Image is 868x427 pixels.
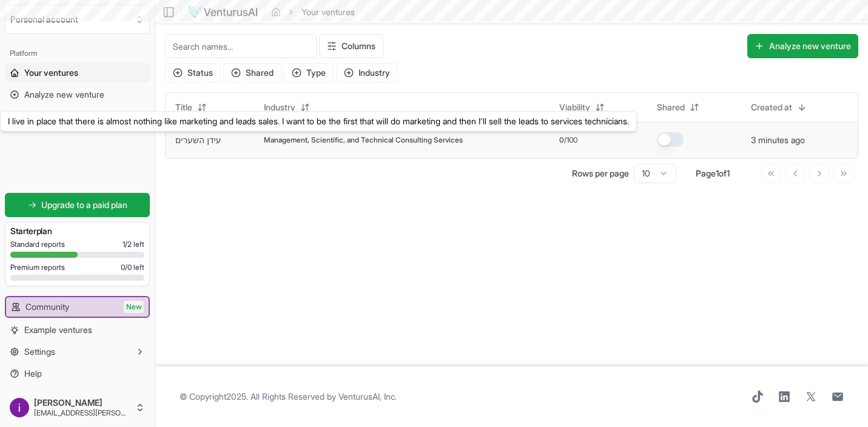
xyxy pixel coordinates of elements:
[338,391,395,402] a: VenturusAI, Inc
[6,297,149,317] a: CommunityNew
[716,168,719,178] span: 1
[657,101,685,113] span: Shared
[552,98,612,117] button: Viability
[24,368,42,380] span: Help
[5,44,150,63] div: Platform
[24,89,104,101] span: Analyze new venture
[744,98,814,117] button: Created at
[5,342,150,361] button: Settings
[10,240,65,249] span: Standard reports
[165,63,221,82] button: Status
[41,199,127,211] span: Upgrade to a paid plan
[175,135,221,145] a: עידן השערים
[747,34,858,58] button: Analyze new venture
[751,101,792,113] span: Created at
[10,263,65,272] span: Premium reports
[751,134,805,146] button: 3 minutes ago
[24,67,78,79] span: Your ventures
[727,168,730,178] span: 1
[650,98,707,117] button: Shared
[175,101,192,113] span: Title
[559,135,564,145] span: 0
[25,301,69,313] span: Community
[572,167,629,180] p: Rows per page
[719,168,727,178] span: of
[165,34,317,58] input: Search names...
[264,101,295,113] span: Industry
[5,85,150,104] a: Analyze new venture
[564,135,577,145] span: /100
[123,240,144,249] span: 1 / 2 left
[696,168,716,178] span: Page
[257,98,317,117] button: Industry
[8,115,629,127] p: I live in place that there is almost nothing like marketing and leads sales. I want to be the fir...
[10,398,29,417] img: ACg8ocI3FbN6mHw6Fd5JShDKktTMBbqkQB_JNYsTKYTaARz0Fr4UxQ=s96-c
[5,320,150,340] a: Example ventures
[223,63,281,82] button: Shared
[175,134,221,146] button: עידן השערים
[34,408,130,418] span: [EMAIL_ADDRESS][PERSON_NAME][PERSON_NAME][DOMAIN_NAME]
[34,397,130,408] span: [PERSON_NAME]
[168,98,214,117] button: Title
[124,301,144,313] span: New
[5,364,150,383] a: Help
[24,346,55,358] span: Settings
[559,101,590,113] span: Viability
[5,193,150,217] a: Upgrade to a paid plan
[121,263,144,272] span: 0 / 0 left
[284,63,334,82] button: Type
[5,393,150,422] button: [PERSON_NAME][EMAIL_ADDRESS][PERSON_NAME][PERSON_NAME][DOMAIN_NAME]
[319,34,383,58] button: Columns
[264,135,463,145] span: Management, Scientific, and Technical Consulting Services
[10,225,144,237] h3: Starter plan
[5,63,150,82] a: Your ventures
[180,391,397,403] span: © Copyright 2025 . All Rights Reserved by .
[336,63,398,82] button: Industry
[24,324,92,336] span: Example ventures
